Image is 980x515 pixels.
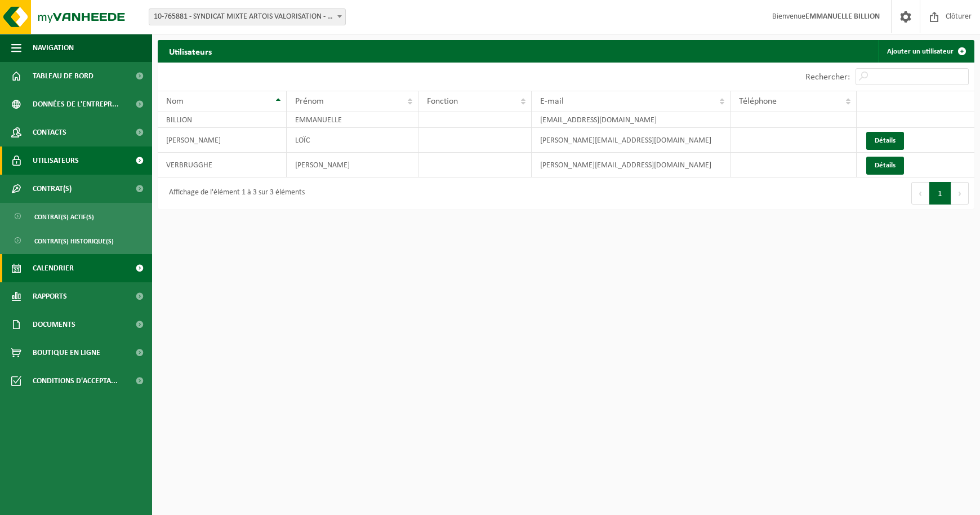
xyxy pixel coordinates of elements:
[805,12,880,21] strong: EMMANUELLE BILLION
[911,182,929,205] button: Previous
[866,157,904,175] a: Détails
[34,206,94,228] span: Contrat(s) actif(s)
[33,310,75,339] span: Documents
[158,128,287,153] td: [PERSON_NAME]
[33,90,119,118] span: Données de l'entrepr...
[540,97,564,106] span: E-mail
[158,153,287,177] td: VERBRUGGHE
[295,97,324,106] span: Prénom
[532,153,730,177] td: [PERSON_NAME][EMAIL_ADDRESS][DOMAIN_NAME]
[739,97,777,106] span: Téléphone
[287,153,418,177] td: [PERSON_NAME]
[532,112,730,128] td: [EMAIL_ADDRESS][DOMAIN_NAME]
[33,34,74,62] span: Navigation
[878,40,973,63] a: Ajouter un utilisateur
[287,112,418,128] td: EMMANUELLE
[149,8,346,25] span: 10-765881 - SYNDICAT MIXTE ARTOIS VALORISATION - TILLOY LES MOFFLAINES
[33,62,93,90] span: Tableau de bord
[33,339,100,367] span: Boutique en ligne
[287,128,418,153] td: LOÏC
[166,97,184,106] span: Nom
[163,183,305,203] div: Affichage de l'élément 1 à 3 sur 3 éléments
[33,118,66,146] span: Contacts
[158,40,223,62] h2: Utilisateurs
[532,128,730,153] td: [PERSON_NAME][EMAIL_ADDRESS][DOMAIN_NAME]
[33,367,118,395] span: Conditions d'accepta...
[33,146,79,175] span: Utilisateurs
[951,182,969,205] button: Next
[427,97,458,106] span: Fonction
[929,182,951,205] button: 1
[33,282,67,310] span: Rapports
[3,206,149,227] a: Contrat(s) actif(s)
[33,175,72,203] span: Contrat(s)
[149,9,345,25] span: 10-765881 - SYNDICAT MIXTE ARTOIS VALORISATION - TILLOY LES MOFFLAINES
[33,254,74,282] span: Calendrier
[3,230,149,251] a: Contrat(s) historique(s)
[866,132,904,150] a: Détails
[805,73,850,82] label: Rechercher:
[34,230,114,252] span: Contrat(s) historique(s)
[158,112,287,128] td: BILLION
